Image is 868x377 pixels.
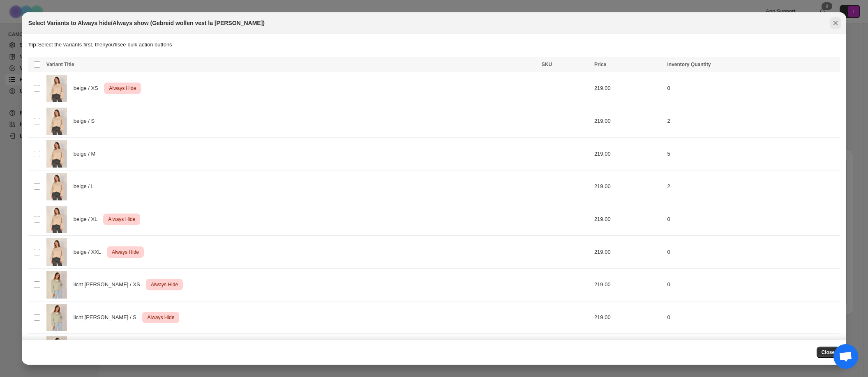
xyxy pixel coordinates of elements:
span: licht [PERSON_NAME] / S [74,313,141,322]
img: inti-licht-groene-matcha-gebreid-veste-SS2502-3.jpg [46,336,67,364]
button: Close [817,347,840,358]
img: inti-licht-groene-matcha-gebreid-veste-SS2502-3.jpg [46,304,67,331]
td: 0 [665,301,840,334]
td: 219.00 [592,334,665,367]
span: licht [PERSON_NAME] / XS [74,280,145,289]
span: Always Hide [107,83,138,93]
img: inti-beige-gebreid-veste-marfil-SS2502-34.jpg [46,108,67,135]
span: Close [822,349,835,356]
strong: Tip: [28,41,38,48]
td: 219.00 [592,203,665,236]
td: 2 [665,105,840,138]
td: 0 [665,203,840,236]
td: 219.00 [592,268,665,301]
img: inti-beige-gebreid-veste-marfil-SS2502-34.jpg [46,238,67,266]
span: beige / S [74,117,99,125]
td: 0 [665,72,840,105]
span: Always Hide [110,247,141,257]
td: 219.00 [592,301,665,334]
td: 5 [665,138,840,170]
img: inti-beige-gebreid-veste-marfil-SS2502-34.jpg [46,173,67,200]
p: Select the variants first, then you'll see bulk action buttons [28,41,840,49]
h2: Select Variants to Always hide/Always show (Gebreid wollen vest la [PERSON_NAME]) [28,19,265,27]
td: 0 [665,236,840,269]
span: Variant Title [46,62,74,67]
span: beige / M [74,150,100,158]
td: 219.00 [592,170,665,203]
img: inti-beige-gebreid-veste-marfil-SS2502-34.jpg [46,206,67,233]
td: 0 [665,334,840,367]
td: 219.00 [592,236,665,269]
span: Price [594,62,606,67]
span: beige / XXL [74,248,106,256]
td: 219.00 [592,138,665,170]
img: inti-beige-gebreid-veste-marfil-SS2502-34.jpg [46,75,67,102]
div: Open de chat [833,344,858,369]
button: Close [830,17,841,29]
td: 219.00 [592,72,665,105]
span: Always Hide [145,313,176,322]
span: Always Hide [106,214,137,224]
td: 2 [665,170,840,203]
span: SKU [542,62,552,67]
td: 219.00 [592,105,665,138]
img: inti-licht-groene-matcha-gebreid-veste-SS2502-3.jpg [46,271,67,299]
span: Inventory Quantity [667,62,711,67]
span: beige / XL [74,215,102,223]
td: 0 [665,268,840,301]
span: beige / XS [74,84,103,92]
img: inti-beige-gebreid-veste-marfil-SS2502-34.jpg [46,140,67,168]
span: beige / L [74,182,98,191]
span: Always Hide [149,280,180,290]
